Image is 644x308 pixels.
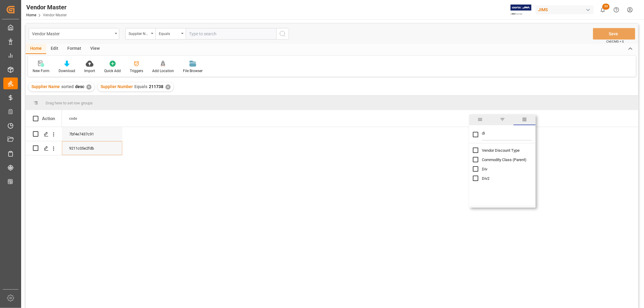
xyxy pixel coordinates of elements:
div: Equals [159,30,179,37]
div: New Form [33,68,50,74]
span: filter [491,114,513,125]
div: Vendor Master [26,3,67,12]
div: Press SPACE to select this row. [26,127,62,141]
div: View [86,44,104,54]
div: ✕ [165,84,171,90]
button: show 33 new notifications [596,3,610,17]
div: Div2 column toggle visibility (hidden) [473,174,539,183]
span: Div [482,167,487,171]
span: Drag here to set row groups [46,101,93,105]
div: Supplier Number [129,30,149,37]
button: JIMS [536,4,596,15]
div: Div column toggle visibility (hidden) [473,164,539,174]
div: Format [63,44,86,54]
button: open menu [155,28,186,40]
span: Vendor Discount Type [482,148,520,153]
div: Quick Add [104,68,121,74]
div: Press SPACE to select this row. [62,127,122,141]
div: Vendor Master [32,30,113,37]
span: sorted [61,84,74,89]
button: search button [276,28,289,40]
div: Add Location [152,68,174,74]
div: Edit [46,44,63,54]
button: Help Center [610,3,623,17]
span: Ctrl/CMD + S [606,39,624,44]
div: Home [26,44,46,54]
div: Press SPACE to select this row. [26,141,62,155]
span: desc [75,84,84,89]
div: ✕ [86,84,91,90]
span: Commodity Class (Parent) [482,157,527,162]
span: code [69,116,77,121]
div: JIMS [536,5,594,14]
input: Filter Columns Input [482,129,532,141]
input: Type to search [186,28,276,40]
span: Div2 [482,176,489,181]
span: 211738 [149,84,163,89]
span: general [469,114,491,125]
span: Equals [134,84,147,89]
div: Import [84,68,95,74]
img: Exertis%20JAM%20-%20Email%20Logo.jpg_1722504956.jpg [511,5,531,15]
span: Supplier Number [101,84,133,89]
div: Press SPACE to select this row. [62,141,122,155]
div: Triggers [130,68,143,74]
div: Download [59,68,75,74]
div: Action [42,116,55,121]
div: 9211c05e2fdb [62,141,122,155]
span: Supplier Name [31,84,60,89]
button: open menu [125,28,155,40]
span: 33 [602,4,610,10]
button: Save [593,28,635,40]
div: Vendor Discount Type column toggle visibility (hidden) [473,146,539,155]
div: File Browser [183,68,203,74]
button: open menu [29,28,119,40]
div: 7bf4e7437c91 [62,127,122,141]
span: columns [514,114,536,125]
div: Commodity Class (Parent) column toggle visibility (hidden) [473,155,539,164]
a: Home [26,13,36,17]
